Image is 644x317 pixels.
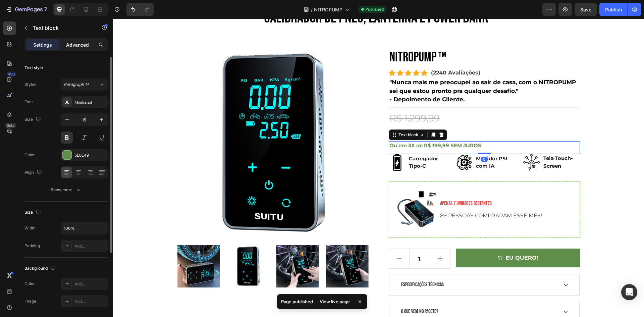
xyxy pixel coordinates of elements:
[126,3,154,16] div: Undo/Redo
[343,230,467,249] button: EU QUERO!
[343,135,360,152] img: Alt Image
[5,123,16,128] div: Beta
[24,225,36,231] div: Width
[276,92,467,107] div: R$ 1.299,99
[3,3,50,16] button: 7
[276,28,467,49] h2: NITROPUMP ™
[368,138,375,143] div: 0
[276,230,296,250] button: decrement
[575,3,597,16] button: Save
[605,6,622,13] div: Publish
[276,123,466,131] p: Ou em 3X de R$ 199,99 SEM JUROS
[51,187,82,193] div: Show more
[580,7,591,12] span: Save
[316,297,354,306] div: View live page
[24,243,40,249] div: Padding
[113,19,644,317] iframe: Design area
[24,264,57,273] div: Background
[24,208,42,217] div: Size
[430,136,466,151] p: Tela Touch-Screen
[318,50,367,58] p: (2240 Avaliações)
[24,99,33,105] div: Font
[281,298,313,305] p: Page published
[317,230,337,250] button: increment
[24,65,43,71] div: Text style
[64,82,89,88] span: Paragraph 1*
[64,226,107,269] img: https://static.hzpdex.com/product/20240726/f5b3b366-e292-4ba1-b022-78d1cdbedb21.jpg
[213,226,256,269] img: https://static.hzpdex.com/product/20240726/b63ed1c8-9464-470f-acb1-ad38cb093120.jpg
[296,136,332,151] p: Carregador Tipo-C
[410,135,427,152] img: Alt Image
[288,262,331,270] p: ESPECIFICAÇÕES TÉCNICAS
[276,76,466,85] p: - Depoimento de Cliente.
[163,226,206,269] img: https://static.hzpdex.com/product/20240726/27102a27-2775-423e-81a2-37ed4fe9d9cc.jpg
[276,107,467,122] div: R$ 599,00
[24,184,108,196] button: Show more
[74,243,106,249] div: Add...
[66,41,89,48] p: Advanced
[392,235,425,243] div: EU QUERO!
[276,135,292,152] img: Alt Image
[6,71,16,77] div: 450
[363,136,399,151] p: Medidor PSI com IA
[61,222,107,234] input: Auto
[327,193,461,201] p: 89 PESSOAS COMPRARAM ESSE MÊS!
[24,152,35,158] div: Color
[24,298,36,304] div: Image
[33,24,90,32] p: Text block
[33,41,52,48] p: Settings
[24,82,36,88] div: Styles
[24,115,42,124] div: Size
[281,168,326,213] img: gempages_585738742786949917-ce6bfa40-8a38-42fe-b643-c1a2f77be987.jpg
[276,59,466,76] p: "Nunca mais me preocupei ao sair de casa, com o NITROPUMP sei que estou pronto pra qualquer desaf...
[296,230,317,250] input: quantity
[74,299,106,305] div: Add...
[284,113,307,119] div: Text block
[311,6,313,13] span: /
[61,78,108,91] button: Paragraph 1*
[314,6,342,13] span: NITROPUMP
[44,5,47,13] p: 7
[599,3,628,16] button: Publish
[74,152,106,158] div: 5E8E49
[621,284,637,300] div: Open Intercom Messenger
[288,289,325,297] p: O que vem no pacote?
[24,168,43,177] div: Align
[365,6,384,12] span: Published
[74,99,106,105] div: Montserrat
[327,181,461,189] p: APENAS 7 UNIDADES RESTANTES
[114,226,156,269] img: https://static.hzpdex.com/product/20240726/ebd7908c-13fe-4151-a47e-4454ee0706f8.jpg
[74,281,106,287] div: Add...
[24,281,35,287] div: Color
